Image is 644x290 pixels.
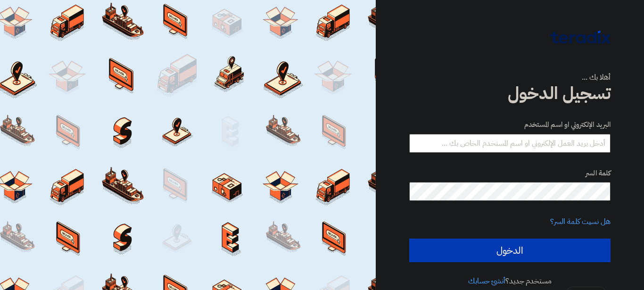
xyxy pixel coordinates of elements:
a: هل نسيت كلمة السر؟ [550,216,611,227]
label: البريد الإلكتروني او اسم المستخدم [409,119,611,130]
label: كلمة السر [409,168,611,179]
img: Teradix logo [550,31,611,44]
input: الدخول [409,239,611,262]
div: أهلا بك ... [409,72,611,83]
h1: تسجيل الدخول [409,83,611,104]
a: أنشئ حسابك [468,275,505,287]
input: أدخل بريد العمل الإلكتروني او اسم المستخدم الخاص بك ... [409,134,611,153]
div: مستخدم جديد؟ [409,275,611,287]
